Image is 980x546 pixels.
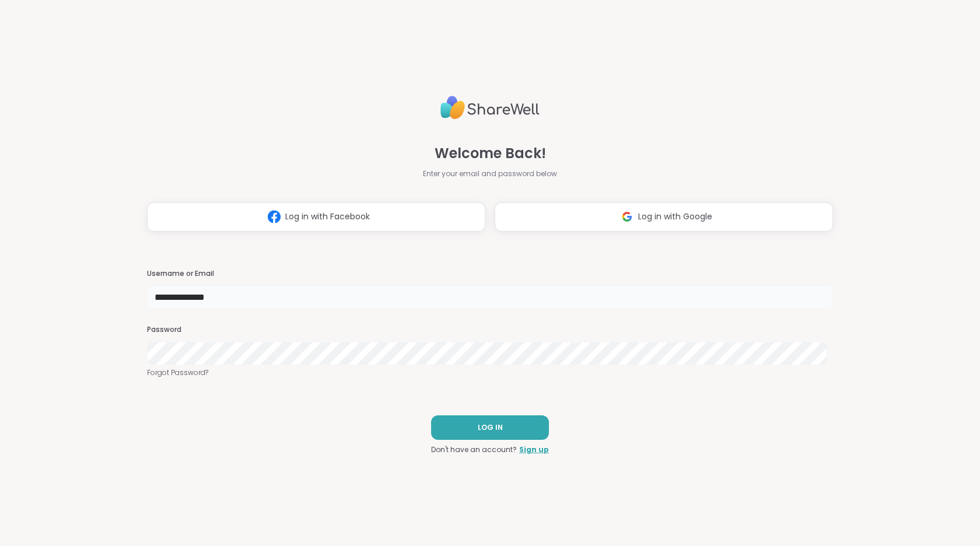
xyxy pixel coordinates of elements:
[431,444,517,455] span: Don't have an account?
[147,325,833,335] h3: Password
[638,211,712,223] span: Log in with Google
[431,415,549,440] button: LOG IN
[263,206,285,228] img: ShareWell Logomark
[147,202,485,232] button: Log in with Facebook
[147,269,833,279] h3: Username or Email
[285,211,370,223] span: Log in with Facebook
[440,91,540,124] img: ShareWell Logo
[435,143,546,164] span: Welcome Back!
[423,169,557,179] span: Enter your email and password below
[519,444,549,455] a: Sign up
[147,367,833,378] a: Forgot Password?
[495,202,833,232] button: Log in with Google
[478,422,503,433] span: LOG IN
[616,206,638,228] img: ShareWell Logomark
